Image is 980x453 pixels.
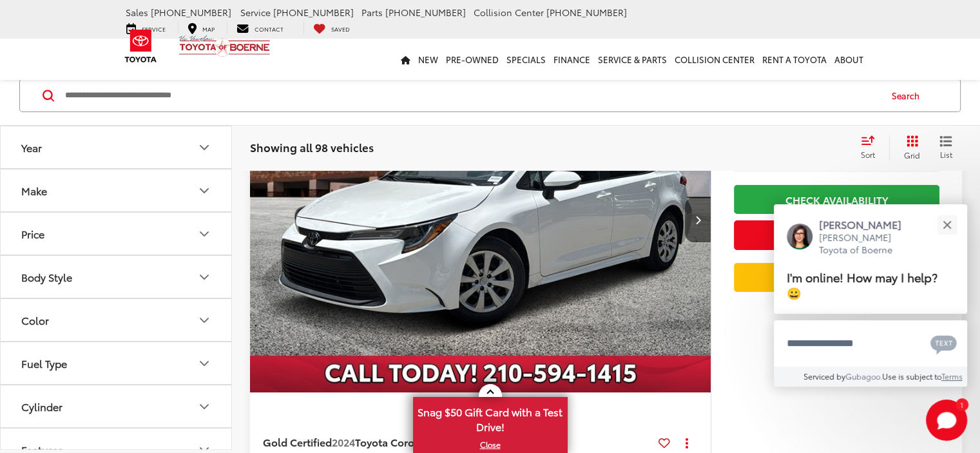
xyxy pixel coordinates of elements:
span: [PHONE_NUMBER] [151,6,231,19]
a: Service [117,21,175,34]
button: PricePrice [1,213,233,255]
span: [PHONE_NUMBER] [546,6,627,19]
div: Cylinder [21,400,62,412]
button: Next image [685,197,711,242]
span: I'm online! How may I help? 😀 [787,268,937,301]
a: Map [178,21,224,34]
span: List [939,149,952,160]
img: Toyota [117,25,165,67]
span: Snag $50 Gift Card with a Test Drive! [414,398,566,438]
textarea: Type your message [774,320,967,367]
span: dropdown dots [685,438,687,448]
svg: Text [930,334,957,354]
a: Value Your Trade [734,263,939,292]
button: Select sort value [854,135,889,160]
div: Fuel Type [197,355,212,371]
button: YearYear [1,126,233,168]
svg: Start Chat [926,400,967,441]
span: Gold Certified [263,434,332,449]
img: Vic Vaughan Toyota of Boerne [178,35,271,57]
div: Year [197,139,212,155]
div: Color [197,312,212,327]
button: Toggle Chat Window [926,400,967,441]
div: Body Style [21,271,72,283]
span: Toyota Corolla [355,434,427,449]
a: Contact [227,21,293,34]
a: About [831,39,867,80]
a: Home [397,39,414,80]
span: Showing all 98 vehicles [250,139,374,155]
a: Gubagoo. [845,371,882,381]
span: 1 [960,401,963,407]
button: Search [879,79,938,111]
a: Gold Certified2024Toyota CorollaLE [263,435,653,449]
a: Finance [550,39,594,80]
span: Parts [361,6,383,19]
button: CylinderCylinder [1,385,233,427]
span: Service [240,6,271,19]
span: Sales [126,6,148,19]
a: Check Availability [734,185,939,214]
div: Color [21,314,49,326]
div: Close[PERSON_NAME][PERSON_NAME] Toyota of BoerneI'm online! How may I help? 😀Type your messageCha... [774,204,967,387]
div: Price [197,226,212,241]
span: Grid [904,149,920,160]
a: New [414,39,442,80]
a: Collision Center [671,39,758,80]
a: Pre-Owned [442,39,503,80]
div: Make [197,182,212,198]
button: Fuel TypeFuel Type [1,342,233,384]
button: Chat with SMS [927,329,961,358]
div: Price [21,227,44,240]
input: Search by Make, Model, or Keyword [64,80,879,111]
span: Collision Center [474,6,544,19]
button: MakeMake [1,169,233,211]
button: Body StyleBody Style [1,256,233,298]
div: Fuel Type [21,357,67,369]
a: 2024 Toyota Corolla LE2024 Toyota Corolla LE2024 Toyota Corolla LE2024 Toyota Corolla LE [249,46,712,392]
div: 2024 Toyota Corolla LE 0 [249,46,712,392]
div: Cylinder [197,398,212,414]
div: Make [21,184,47,197]
div: Year [21,141,42,153]
a: Rent a Toyota [758,39,831,80]
span: 2024 [332,434,355,449]
p: [PERSON_NAME] [819,217,914,231]
button: List View [930,135,962,160]
button: Grid View [889,135,930,160]
button: ColorColor [1,299,233,341]
a: Service & Parts: Opens in a new tab [594,39,671,80]
img: 2024 Toyota Corolla LE [249,46,712,393]
span: [PHONE_NUMBER] [273,6,354,19]
span: Use is subject to [882,371,941,381]
div: Body Style [197,269,212,284]
button: Close [933,211,961,238]
span: [PHONE_NUMBER] [385,6,466,19]
button: Get Price Now [734,220,939,249]
span: Serviced by [803,371,845,381]
span: Saved [331,24,350,33]
p: [PERSON_NAME] Toyota of Boerne [819,231,914,256]
a: Specials [503,39,550,80]
a: My Saved Vehicles [303,21,360,34]
span: Sort [861,149,875,160]
a: Terms [941,371,963,381]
